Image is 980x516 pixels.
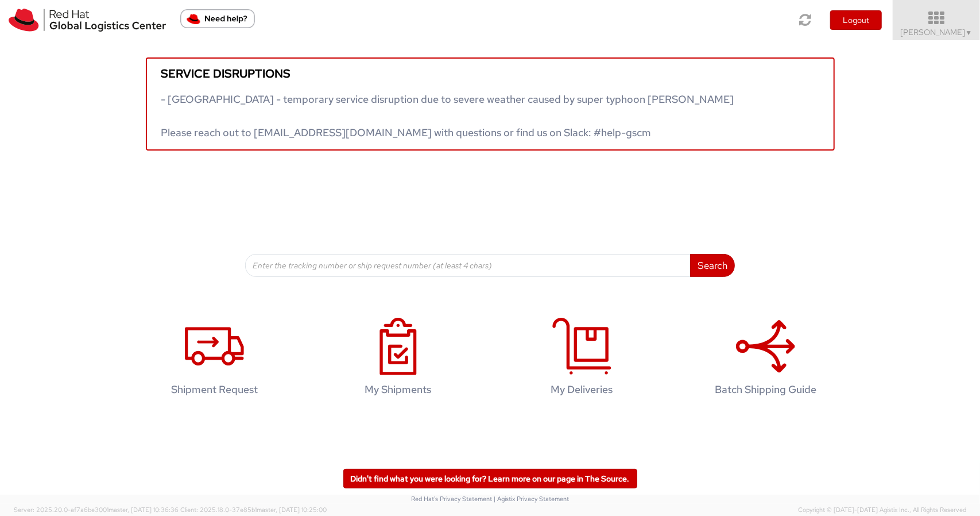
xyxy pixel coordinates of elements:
[411,495,492,503] a: Red Hat's Privacy Statement
[245,254,691,277] input: Enter the tracking number or ship request number (at least 4 chars)
[508,384,656,395] h4: My Deliveries
[180,506,327,514] span: Client: 2025.18.0-37e85b1
[312,306,485,413] a: My Shipments
[343,469,637,488] a: Didn't find what you were looking for? Learn more on our page in The Source.
[257,506,327,514] span: master, [DATE] 10:25:00
[161,93,734,139] span: - [GEOGRAPHIC_DATA] - temporary service disruption due to severe weather caused by super typhoon ...
[901,27,973,37] span: [PERSON_NAME]
[830,10,882,30] button: Logout
[798,506,966,515] span: Copyright © [DATE]-[DATE] Agistix Inc., All Rights Reserved
[966,28,973,37] span: ▼
[9,9,166,32] img: rh-logistics-00dfa346123c4ec078e1.svg
[494,495,569,503] a: | Agistix Privacy Statement
[129,306,301,413] a: Shipment Request
[146,57,835,151] a: Service disruptions - [GEOGRAPHIC_DATA] - temporary service disruption due to severe weather caus...
[141,384,289,395] h4: Shipment Request
[692,384,840,395] h4: Batch Shipping Guide
[109,506,179,514] span: master, [DATE] 10:36:36
[14,506,179,514] span: Server: 2025.20.0-af7a6be3001
[690,254,735,277] button: Search
[161,67,819,80] h5: Service disruptions
[324,384,472,395] h4: My Shipments
[180,9,255,28] button: Need help?
[496,306,668,413] a: My Deliveries
[680,306,852,413] a: Batch Shipping Guide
